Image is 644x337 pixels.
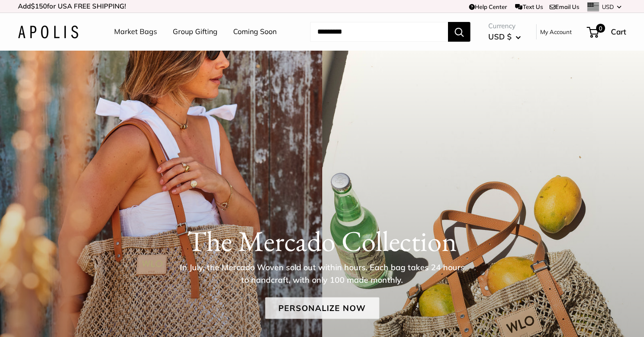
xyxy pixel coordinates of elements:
a: Group Gifting [173,25,218,39]
span: Currency [488,20,521,32]
a: Coming Soon [233,25,277,39]
a: My Account [540,26,572,37]
span: USD [602,3,614,10]
span: 0 [596,24,605,33]
button: USD $ [488,30,521,44]
a: Help Center [469,3,507,10]
a: 0 Cart [588,25,626,39]
p: In July, the Mercado Woven sold out within hours. Each bag takes 24 hours to handcraft, with only... [177,261,468,286]
button: Search [448,22,470,42]
h1: The Mercado Collection [18,224,626,258]
a: Market Bags [114,25,157,39]
span: Cart [611,27,626,36]
a: Text Us [515,3,542,10]
a: Personalize Now [265,298,379,319]
a: Email Us [550,3,579,10]
input: Search... [310,22,448,42]
span: $150 [31,2,47,10]
img: Apolis [18,26,78,39]
span: USD $ [488,32,512,41]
